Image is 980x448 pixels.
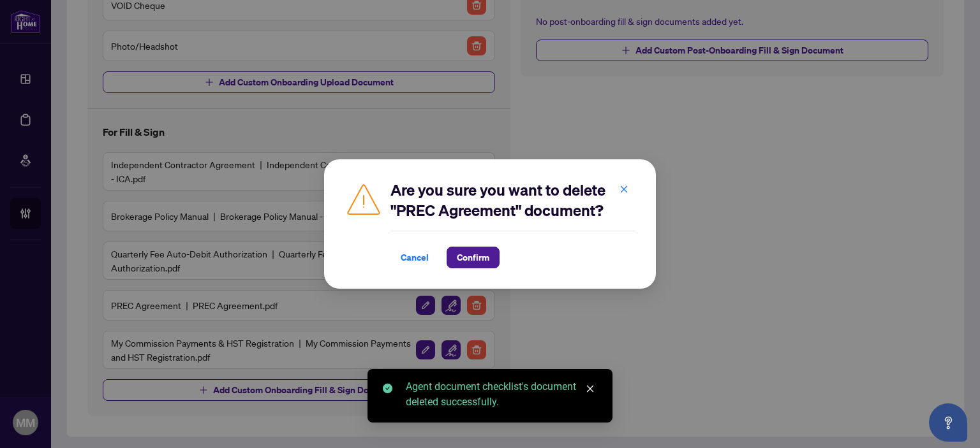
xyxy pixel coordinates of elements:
button: Open asap [929,403,967,442]
span: close [620,185,628,194]
span: close [586,384,595,393]
button: Confirm [447,247,500,268]
span: Confirm [457,247,489,268]
a: Close [583,382,597,396]
span: check-circle [383,384,392,393]
div: Agent document checklist's document deleted successfully. [406,379,597,410]
button: Cancel [390,247,439,268]
span: Cancel [401,247,429,268]
h2: Are you sure you want to delete "PREC Agreement" document? [390,180,635,220]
